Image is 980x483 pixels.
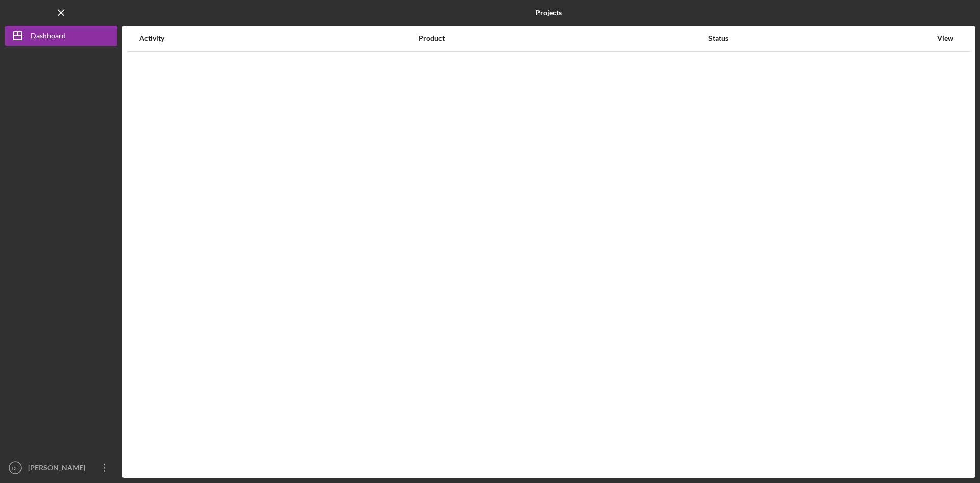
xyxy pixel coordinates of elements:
[5,457,117,478] button: RH[PERSON_NAME]
[535,9,562,17] b: Projects
[26,457,92,480] div: [PERSON_NAME]
[139,34,418,42] div: Activity
[5,26,117,46] button: Dashboard
[12,465,19,471] text: RH
[708,34,932,42] div: Status
[933,34,958,42] div: View
[31,26,66,49] div: Dashboard
[419,34,707,42] div: Product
